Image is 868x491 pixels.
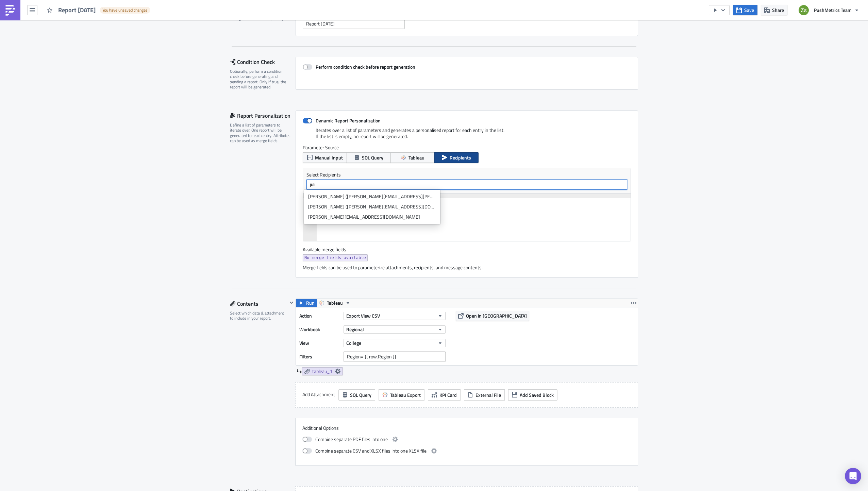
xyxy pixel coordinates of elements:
span: You have unsaved changes [102,7,148,13]
button: Share [761,5,787,15]
button: SQL Query [347,152,391,163]
button: Save [733,5,757,15]
span: Report [DATE] [58,6,96,14]
label: View [299,338,340,348]
span: College [346,339,361,346]
label: Add Attachment [302,389,335,400]
span: tableau_1 [312,368,333,374]
img: PushMetrics [5,5,16,16]
label: Workbook [299,324,340,335]
span: Combine separate CSV and XLSX files into one XLSX file [315,447,427,455]
button: External File [464,389,505,401]
input: Filter1=Value1&... [344,352,446,362]
div: Report Personalization [230,111,296,121]
label: Parameter Source [303,145,631,151]
button: PushMetrics Team [795,3,863,18]
div: Merge fields can be used to parameterize attachments, recipients, and message contents. [303,265,631,271]
span: Tableau Export [390,391,421,399]
button: Manual Input [303,152,347,163]
div: Condition Check [230,57,296,67]
div: Optionally, perform a condition check before generating and sending a report. Only if true, the r... [230,69,291,90]
div: [PERSON_NAME] ([PERSON_NAME][EMAIL_ADDRESS][DOMAIN_NAME]) [308,203,436,210]
button: Export View CSV [344,312,446,320]
span: External File [475,391,501,399]
button: KPI Card [428,389,461,401]
button: Hide content [287,299,296,307]
span: No merge fields available [304,254,366,261]
button: Recipients [434,152,479,163]
button: Run [296,299,317,307]
div: Open Intercom Messenger [845,468,861,484]
span: SQL Query [350,391,371,399]
label: Available merge fields [303,247,354,253]
a: No merge fields available [303,254,368,261]
span: Run [306,299,315,307]
span: Regional [346,326,364,333]
button: Regional [344,325,446,334]
strong: Perform condition check before report generation [316,63,415,70]
label: Additional Options [302,425,631,431]
button: College [344,339,446,347]
img: Avatar [798,4,809,16]
button: Tableau Export [379,389,424,401]
div: Configure the basics of your report. [230,16,291,21]
button: SQL Query [338,389,375,401]
button: Add Saved Block [508,389,557,401]
span: Tableau [327,299,343,307]
button: Tableau [390,152,435,163]
a: tableau_1 [302,367,343,375]
button: Tableau [317,299,353,307]
div: Iterates over a list of parameters and generates a personalised report for each entry in the list... [303,127,631,145]
span: Share [772,6,784,14]
input: Select recipient destination [308,181,625,188]
span: Tableau [408,154,424,161]
span: Export View CSV [346,312,380,319]
span: Open in [GEOGRAPHIC_DATA] [466,312,527,319]
div: Define a list of parameters to iterate over. One report will be generated for each entry. Attribu... [230,122,291,143]
span: SQL Query [362,154,383,161]
div: 1 [303,193,317,198]
span: Combine separate PDF files into one [315,435,388,443]
button: Open in [GEOGRAPHIC_DATA] [456,311,529,321]
span: KPI Card [439,391,457,399]
strong: Dynamic Report Personalization [316,117,381,124]
ul: selectable options [304,190,440,224]
div: [PERSON_NAME][EMAIL_ADDRESS][DOMAIN_NAME] [308,214,436,220]
span: Manual Input [315,154,343,161]
label: Action [299,311,340,321]
div: Select which data & attachment to include in your report. [230,310,287,321]
span: Recipients [450,154,471,161]
span: Save [744,6,754,14]
div: [PERSON_NAME] ([PERSON_NAME][EMAIL_ADDRESS][PERSON_NAME][DOMAIN_NAME]) [308,193,436,200]
span: Add Saved Block [520,391,554,399]
span: PushMetrics Team [814,6,852,14]
div: Contents [230,299,287,309]
label: Select Recipients [306,172,627,178]
label: Filters [299,352,340,362]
